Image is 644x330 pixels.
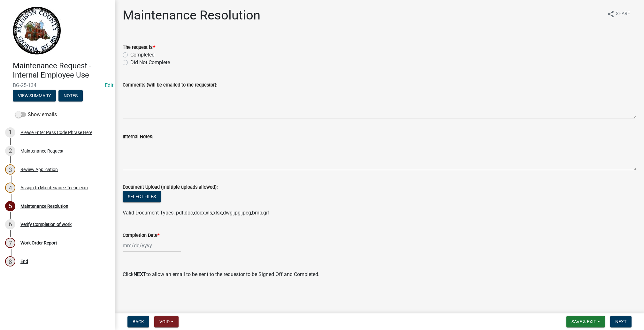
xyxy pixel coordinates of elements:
label: Completed [130,51,155,59]
strong: NEXT [134,271,146,277]
a: Edit [105,82,113,88]
wm-modal-confirm: Notes [58,94,83,99]
div: Maintenance Resolution [20,204,68,208]
div: Work Order Report [20,241,57,245]
button: View Summary [13,90,56,101]
div: 5 [5,201,15,211]
span: Valid Document Types: pdf,doc,docx,xls,xlsx,dwg,jpg,jpeg,bmp,gif [123,210,269,216]
div: Maintenance Request [20,149,64,153]
button: Void [154,316,179,327]
label: Completion Date [123,233,159,238]
div: Verify Completion of work [20,222,72,227]
wm-modal-confirm: Summary [13,94,56,99]
div: 6 [5,219,15,229]
div: 2 [5,146,15,156]
span: Void [159,319,170,324]
div: Please Enter Pass Code Phrase Here [20,130,92,135]
div: 3 [5,164,15,175]
label: Internal Notes: [123,135,153,139]
button: Next [610,316,632,327]
span: Save & Exit [571,319,596,324]
wm-modal-confirm: Edit Application Number [105,82,113,88]
h1: Maintenance Resolution [123,8,260,23]
div: 7 [5,238,15,248]
button: Back [127,316,149,327]
div: End [20,259,28,264]
img: Madison County, Georgia [13,7,61,55]
div: Assign to Maintenance Technician [20,185,88,190]
span: BG-25-134 [13,82,102,88]
label: Did Not Complete [130,59,170,66]
p: Click to allow an email to be sent to the requestor to be Signed Off and Completed. [123,271,636,278]
label: Document Upload (multiple uploads allowed): [123,185,218,190]
label: The request is: [123,45,155,50]
span: Share [616,10,630,18]
div: 4 [5,183,15,193]
button: Select files [123,191,161,202]
div: Review Application [20,167,58,172]
span: Next [615,319,626,324]
div: 8 [5,256,15,266]
div: 1 [5,127,15,138]
button: Save & Exit [566,316,605,327]
h4: Maintenance Request - Internal Employee Use [13,61,110,80]
span: Back [133,319,144,324]
button: shareShare [602,8,635,20]
button: Notes [58,90,83,101]
label: Show emails [15,111,57,118]
i: share [607,10,615,18]
label: Comments (will be emailed to the requestor): [123,83,217,87]
input: mm/dd/yyyy [123,239,181,252]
